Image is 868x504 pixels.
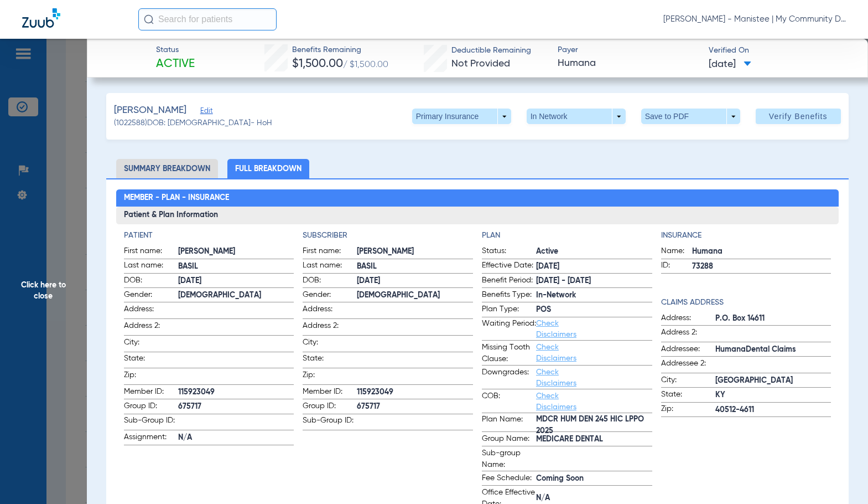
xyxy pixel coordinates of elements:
li: Full Breakdown [227,159,309,178]
span: COB: [482,390,536,413]
span: 675717 [357,401,473,413]
a: Check Disclaimers [536,320,576,338]
span: Gender: [124,289,178,302]
span: Address 2: [303,320,357,335]
h2: Member - Plan - Insurance [116,189,839,207]
a: Check Disclaimers [536,392,576,411]
span: Active [156,56,195,72]
span: Zip: [303,369,357,384]
span: [PERSON_NAME] [114,104,186,117]
span: ID: [661,260,692,273]
span: [DATE] [357,275,473,287]
span: DOB: [303,275,357,288]
span: DOB: [124,275,178,288]
span: Gender: [303,289,357,302]
span: Address: [124,304,178,318]
input: Search for patients [138,8,277,30]
span: Address: [661,312,715,326]
span: Deductible Remaining [451,45,531,56]
span: Sub-group Name: [482,448,536,471]
span: Member ID: [303,386,357,399]
span: [DATE] [709,58,751,71]
span: City: [661,374,715,388]
span: MDCR HUM DEN 245 HIC LPPO 2025 [536,420,652,431]
span: P.O. Box 14611 [715,313,831,325]
span: Address: [303,304,357,318]
h3: Patient & Plan Information [116,207,839,224]
span: Fee Schedule: [482,472,536,486]
span: Zip: [124,369,178,384]
span: State: [124,353,178,368]
span: Sub-Group ID: [303,415,357,430]
span: 115923049 [357,387,473,398]
img: Zuub Logo [22,8,60,28]
span: State: [661,389,715,402]
span: 40512-4611 [715,404,831,416]
span: N/A [536,492,652,504]
span: Assignment: [124,431,178,445]
span: [DATE] - [DATE] [536,275,652,287]
span: [PERSON_NAME] [178,246,294,258]
span: Downgrades: [482,367,536,389]
span: BASIL [178,261,294,272]
button: Verify Benefits [756,109,841,124]
span: Plan Name: [482,414,536,431]
span: MEDICARE DENTAL [536,434,652,445]
span: Zip: [661,403,715,416]
span: Edit [200,107,210,117]
span: Plan Type: [482,304,536,317]
span: [PERSON_NAME] [357,246,473,258]
span: BASIL [357,261,473,272]
span: / $1,500.00 [343,60,388,69]
button: Primary Insurance [412,109,511,124]
span: 73288 [692,261,831,272]
h4: Claims Address [661,297,831,308]
span: 115923049 [178,387,294,398]
span: Humana [692,246,831,258]
h4: Patient [124,230,294,241]
span: Not Provided [451,59,510,69]
span: HumanaDental Claims [715,344,831,356]
span: In-Network [536,290,652,301]
span: Last name: [303,260,357,273]
span: KY [715,389,831,401]
span: Member ID: [124,386,178,399]
span: Group ID: [124,400,178,414]
span: (1022588) DOB: [DEMOGRAPHIC_DATA] - HoH [114,117,272,129]
span: [PERSON_NAME] - Manistee | My Community Dental Centers [663,14,846,25]
span: Active [536,246,652,258]
span: Benefits Type: [482,289,536,302]
span: Waiting Period: [482,318,536,340]
span: Addressee 2: [661,358,715,373]
li: Summary Breakdown [116,159,218,178]
h4: Subscriber [303,230,473,241]
h4: Plan [482,230,652,241]
span: City: [124,337,178,352]
span: Addressee: [661,343,715,357]
span: Address 2: [661,327,715,342]
span: Last name: [124,260,178,273]
span: City: [303,337,357,352]
span: Sub-Group ID: [124,415,178,430]
span: N/A [178,432,294,444]
span: Name: [661,245,692,259]
a: Check Disclaimers [536,343,576,362]
span: Status: [482,245,536,259]
span: Verify Benefits [769,112,828,121]
h4: Insurance [661,230,831,241]
span: Group Name: [482,433,536,446]
img: Search Icon [144,14,154,24]
span: Missing Tooth Clause: [482,342,536,365]
span: First name: [303,245,357,259]
span: [DATE] [178,275,294,287]
span: POS [536,304,652,316]
span: Humana [558,56,699,70]
button: Save to PDF [641,109,740,124]
span: 675717 [178,401,294,413]
span: Address 2: [124,320,178,335]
